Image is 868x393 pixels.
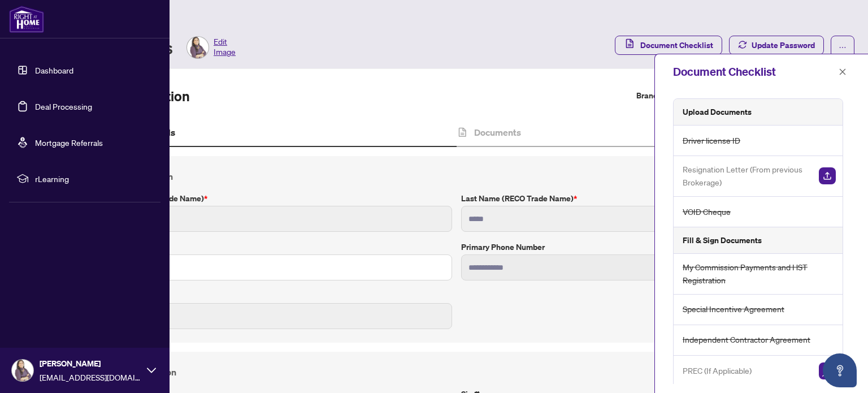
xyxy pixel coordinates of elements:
label: Legal Name [91,241,452,253]
span: [EMAIL_ADDRESS][DOMAIN_NAME] [40,371,141,383]
h4: Documents [474,126,521,139]
span: Document Checklist [640,36,713,54]
img: Upload Document [819,167,836,184]
span: Update Password [752,36,815,54]
label: Branch: [636,89,663,102]
button: Open asap [823,353,857,387]
label: First Name (RECO Trade Name) [91,192,452,205]
label: Last Name (RECO Trade Name) [461,192,822,205]
img: logo [9,6,44,33]
h4: Contact Information [91,170,822,183]
a: Mortgage Referrals [35,137,103,148]
img: Sign Document [819,362,836,379]
h4: Personal Information [91,365,822,379]
label: E-mail Address [91,290,452,302]
h5: Upload Documents [683,106,752,118]
span: PREC (If Applicable) [683,364,752,377]
span: Driver license ID [683,134,740,147]
span: ellipsis [839,44,847,51]
span: Resignation Letter (From previous Brokerage) [683,163,810,189]
span: Special Incentive Agreement [683,303,784,316]
span: [PERSON_NAME] [40,357,141,370]
div: Document Checklist [673,63,835,80]
span: rLearning [35,172,153,185]
button: Update Password [729,36,824,55]
img: Profile Icon [187,37,209,58]
span: My Commission Payments and HST Registration [683,261,836,287]
a: Dashboard [35,65,73,75]
span: Independent Contractor Agreement [683,333,810,346]
a: Deal Processing [35,101,92,111]
label: Primary Phone Number [461,241,822,253]
span: VOID Cheque [683,205,731,218]
button: Document Checklist [615,36,722,55]
img: Profile Icon [12,360,33,381]
span: Edit Image [214,36,236,59]
span: close [839,68,847,76]
h5: Fill & Sign Documents [683,234,762,247]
